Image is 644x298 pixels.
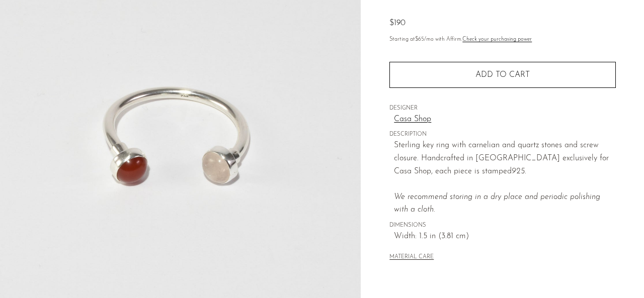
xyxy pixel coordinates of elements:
span: Width: 1.5 in (3.81 cm) [394,230,616,243]
button: MATERIAL CARE [389,254,434,261]
a: Casa Shop [394,113,616,126]
span: $190 [389,19,406,27]
span: DIMENSIONS [389,221,616,230]
span: Add to cart [475,70,530,80]
span: DESIGNER [389,104,616,113]
i: We recommend storing in a dry place and periodic polishing with a cloth. [394,193,600,214]
p: Starting at /mo with Affirm. [389,35,616,44]
span: DESCRIPTION [389,130,616,139]
button: Add to cart [389,62,616,88]
p: Sterling key ring with carnelian and quartz stones and screw closure. Handcrafted in [GEOGRAPHIC_... [394,139,616,217]
span: $65 [415,37,424,42]
em: 925 [512,167,525,175]
a: Check your purchasing power - Learn more about Affirm Financing (opens in modal) [462,37,532,42]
